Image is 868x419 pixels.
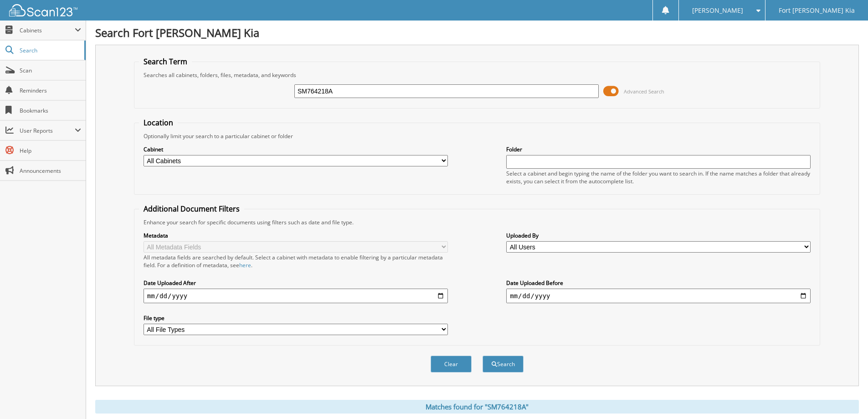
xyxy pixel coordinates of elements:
[139,57,192,67] legend: Search Term
[139,71,815,79] div: Searches all cabinets, folders, files, metadata, and keywords
[144,289,448,303] input: start
[139,218,815,226] div: Enhance your search for specific documents using filters such as date and file type.
[20,127,75,134] span: User Reports
[624,88,664,95] span: Advanced Search
[139,118,178,128] legend: Location
[779,8,855,13] span: Fort [PERSON_NAME] Kia
[692,8,743,13] span: [PERSON_NAME]
[20,67,81,74] span: Scan
[144,279,448,287] label: Date Uploaded After
[95,25,859,40] h1: Search Fort [PERSON_NAME] Kia
[139,204,244,214] legend: Additional Document Filters
[144,145,448,153] label: Cabinet
[95,400,859,414] div: Matches found for "SM764218A"
[20,147,81,155] span: Help
[20,47,80,54] span: Search
[506,170,811,185] div: Select a cabinet and begin typing the name of the folder you want to search in. If the name match...
[239,261,251,269] a: here
[20,26,75,34] span: Cabinets
[20,87,81,94] span: Reminders
[144,314,448,322] label: File type
[506,289,811,303] input: end
[506,145,811,153] label: Folder
[139,132,815,140] div: Optionally limit your search to a particular cabinet or folder
[144,232,448,239] label: Metadata
[20,167,81,175] span: Announcements
[506,232,811,239] label: Uploaded By
[506,279,811,287] label: Date Uploaded Before
[431,356,472,372] button: Clear
[483,356,524,372] button: Search
[20,107,81,114] span: Bookmarks
[9,4,77,16] img: scan123-logo-white.svg
[144,253,448,269] div: All metadata fields are searched by default. Select a cabinet with metadata to enable filtering b...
